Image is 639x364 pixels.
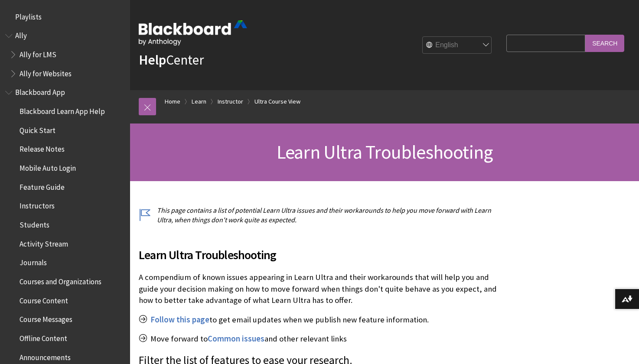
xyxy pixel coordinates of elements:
[15,29,27,40] span: Ally
[20,218,49,229] span: Students
[139,51,204,68] a: HelpCenter
[20,199,55,211] span: Instructors
[20,123,55,135] span: Quick Start
[20,47,56,59] span: Ally for LMS
[139,205,502,225] p: This page contains a list of potential Learn Ultra issues and their workarounds to help you move ...
[20,274,101,286] span: Courses and Organizations
[254,96,300,107] a: Ultra Course View
[192,96,206,107] a: Learn
[5,10,125,24] nav: Book outline for Playlists
[5,29,125,81] nav: Book outline for Anthology Ally Help
[218,96,243,107] a: Instructor
[20,66,72,78] span: Ally for Websites
[585,35,624,52] input: Search
[15,10,42,21] span: Playlists
[139,51,166,68] strong: Help
[20,350,71,362] span: Announcements
[165,96,180,107] a: Home
[20,331,67,343] span: Offline Content
[139,235,502,264] h2: Learn Ultra Troubleshooting
[150,315,209,325] a: Follow this page
[20,142,65,154] span: Release Notes
[208,334,264,344] a: Common issues
[139,333,502,344] p: Move forward to and other relevant links
[20,312,72,324] span: Course Messages
[20,104,105,116] span: Blackboard Learn App Help
[139,20,247,45] img: Blackboard by Anthology
[20,237,68,248] span: Activity Stream
[150,315,209,325] span: Follow this page
[20,293,68,305] span: Course Content
[139,314,502,325] p: to get email updates when we publish new feature information.
[20,180,65,192] span: Feature Guide
[423,37,492,54] select: Site Language Selector
[139,272,502,306] p: A compendium of known issues appearing in Learn Ultra and their workarounds that will help you an...
[20,161,76,172] span: Mobile Auto Login
[277,140,492,164] span: Learn Ultra Troubleshooting
[15,85,65,97] span: Blackboard App
[20,256,47,267] span: Journals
